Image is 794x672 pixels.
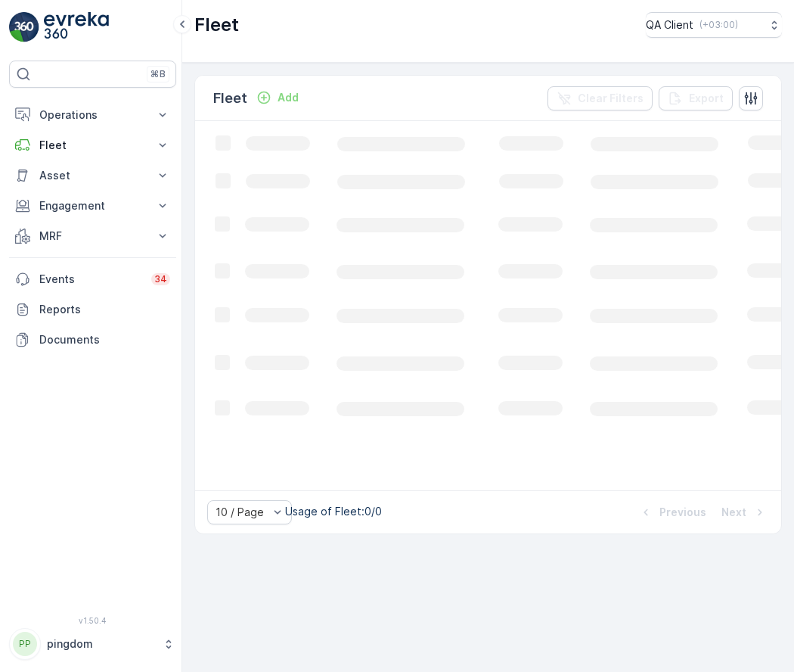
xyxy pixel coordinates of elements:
[39,302,170,317] p: Reports
[578,91,644,106] p: Clear Filters
[9,616,176,625] span: v 1.50.4
[39,107,146,123] p: Operations
[39,332,170,347] p: Documents
[9,325,176,355] a: Documents
[9,264,176,294] a: Events34
[13,632,37,656] div: PP
[194,13,239,37] p: Fleet
[9,221,176,251] button: MRF
[689,91,724,106] p: Export
[721,505,746,520] p: Next
[39,168,146,183] p: Asset
[44,12,109,42] img: logo_light-DOdMpM7g.png
[278,90,299,105] p: Add
[9,12,39,42] img: logo
[9,160,176,191] button: Asset
[646,12,782,38] button: QA Client(+03:00)
[646,17,693,33] p: QA Client
[150,68,166,80] p: ⌘B
[699,19,738,31] p: ( +03:00 )
[659,86,733,110] button: Export
[547,86,653,110] button: Clear Filters
[39,138,146,153] p: Fleet
[213,88,247,109] p: Fleet
[637,503,708,521] button: Previous
[9,628,176,660] button: PPpingdom
[39,229,146,244] p: MRF
[720,503,769,521] button: Next
[39,272,142,287] p: Events
[9,100,176,130] button: Operations
[9,130,176,160] button: Fleet
[250,89,305,107] button: Add
[659,505,706,520] p: Previous
[39,198,146,213] p: Engagement
[9,191,176,221] button: Engagement
[9,294,176,325] a: Reports
[154,273,167,285] p: 34
[47,636,155,652] p: pingdom
[285,504,382,519] p: Usage of Fleet : 0/0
